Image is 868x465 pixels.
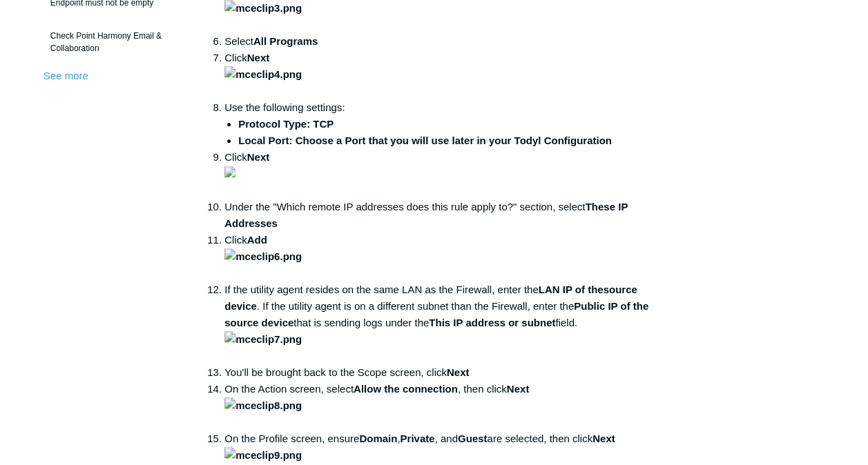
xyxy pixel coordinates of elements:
a: Check Point Harmony Email & Collaboration [44,23,176,61]
strong: Guest [458,433,488,444]
li: Use the following settings: [224,99,671,149]
strong: Next [224,52,302,80]
img: mceclip8.png [224,397,302,414]
strong: Add [224,234,302,262]
img: mceclip4.png [224,66,302,83]
img: mceclip6.png [224,248,302,265]
li: You'll be brought back to the Scope screen, click [224,364,671,381]
strong: Local Port: Choose a Port that you will use later in your Todyl Configuration [238,135,612,146]
strong: All Programs [253,35,318,47]
strong: Public IP of the source device [224,300,648,328]
li: On the Action screen, select , then click [224,381,671,431]
img: 21818547265811 [224,166,235,177]
img: mceclip7.png [224,331,302,348]
li: Click [224,149,671,199]
strong: Protocol Type: TCP [238,118,334,130]
li: Click [224,50,671,99]
strong: Next [224,151,269,179]
strong: This IP address or subnet [429,317,555,328]
strong: source device [224,284,637,312]
strong: These IP Addresses [224,201,628,229]
li: Click [224,232,671,281]
strong: Allow the connection [354,383,458,395]
a: See more [44,70,88,81]
li: Select [224,33,671,50]
strong: Private [400,433,434,444]
strong: Domain [359,433,397,444]
strong: LAN IP of the [539,284,604,295]
li: If the utility agent resides on the same LAN as the Firewall, enter the . If the utility agent is... [224,281,671,364]
img: mceclip9.png [224,447,302,464]
strong: Next [224,383,529,411]
strong: Next [447,366,470,378]
strong: Next [224,433,615,461]
li: Under the "Which remote IP addresses does this rule apply to?" section, select [224,199,671,232]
